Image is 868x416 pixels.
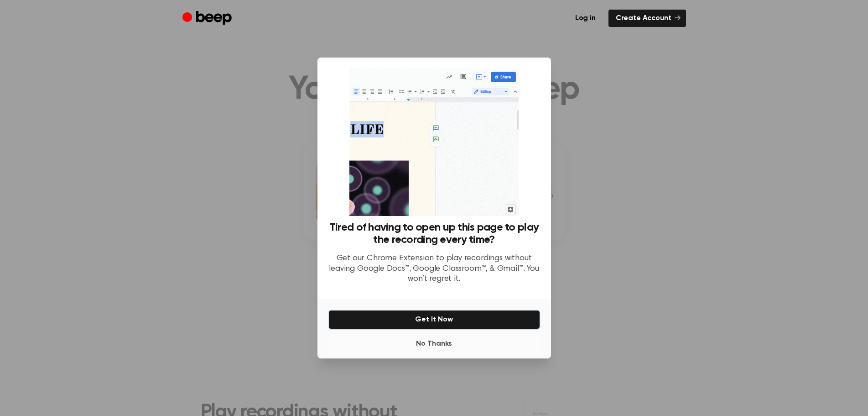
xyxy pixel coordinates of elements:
a: Create Account [608,10,686,27]
p: Get our Chrome Extension to play recordings without leaving Google Docs™, Google Classroom™, & Gm... [328,253,540,284]
h3: Tired of having to open up this page to play the recording every time? [328,221,540,246]
a: Log in [568,10,603,27]
button: Get It Now [328,310,540,329]
a: Beep [182,10,234,27]
button: No Thanks [328,335,540,353]
img: Beep extension in action [349,68,519,216]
